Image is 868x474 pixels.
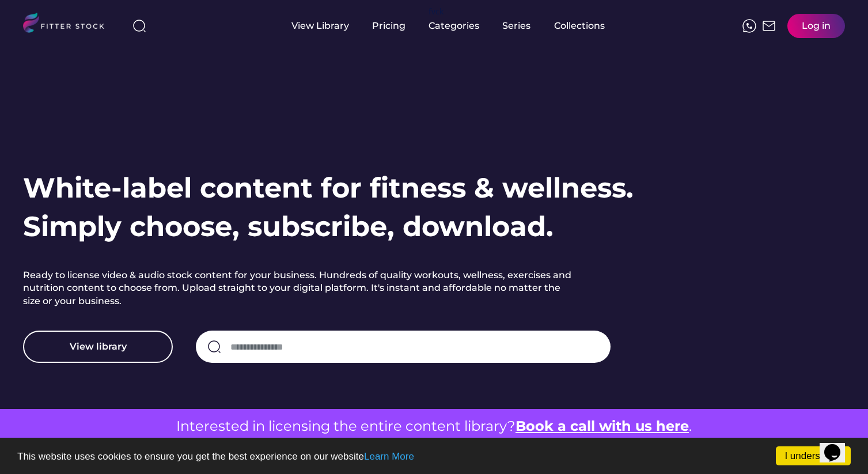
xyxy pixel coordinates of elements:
[429,20,479,32] div: Categories
[776,446,851,465] a: I understand!
[23,169,634,246] h1: White-label content for fitness & wellness. Simply choose, subscribe, download.
[554,20,605,32] div: Collections
[364,451,414,462] a: Learn More
[372,20,405,32] div: Pricing
[17,452,851,461] p: This website uses cookies to ensure you get the best experience on our website
[742,19,756,33] img: meteor-icons_whatsapp%20%281%29.svg
[23,269,576,308] h2: Ready to license video & audio stock content for your business. Hundreds of quality workouts, wel...
[132,19,146,33] img: search-normal%203.svg
[23,331,173,363] button: View library
[23,13,114,36] img: LOGO.svg
[291,20,349,32] div: View Library
[516,418,689,434] a: Book a call with us here
[802,20,831,32] div: Log in
[207,340,221,354] img: search-normal.svg
[429,6,444,17] div: fvck
[820,428,856,462] iframe: chat widget
[762,19,776,33] img: Frame%2051.svg
[502,20,531,32] div: Series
